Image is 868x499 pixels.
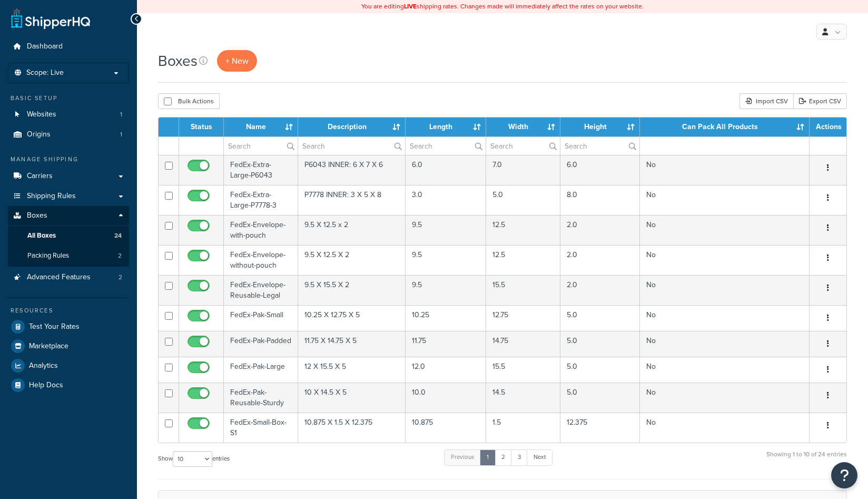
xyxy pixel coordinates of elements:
a: Analytics [8,356,129,375]
td: P7778 INNER: 3 X 5 X 8 [298,185,406,215]
a: Dashboard [8,37,129,56]
span: Websites [27,110,56,119]
td: 12.375 [560,413,640,443]
td: 6.0 [560,155,640,185]
td: FedEx-Pak-Small [224,305,298,331]
td: FedEx-Envelope-without-pouch [224,245,298,275]
li: Carriers [8,167,129,186]
div: Showing 1 to 10 of 24 entries [766,448,847,471]
b: LIVE [404,2,417,11]
a: Advanced Features 2 [8,268,129,287]
a: Shipping Rules [8,187,129,206]
span: 24 [114,231,122,240]
td: 9.5 X 12.5 X 2 [298,245,406,275]
div: Basic Setup [8,94,129,103]
a: Websites 1 [8,105,129,124]
span: Carriers [27,172,53,181]
td: FedEx-Pak-Reusable-Sturdy [224,383,298,413]
td: 9.5 [406,245,486,275]
td: 2.0 [560,245,640,275]
th: Status [179,118,224,136]
span: Origins [27,130,51,139]
td: 9.5 X 12.5 x 2 [298,215,406,245]
td: 14.5 [486,383,560,413]
a: Origins 1 [8,125,129,144]
button: Open Resource Center [831,462,857,488]
td: 5.0 [560,305,640,331]
span: Scope: Live [26,69,64,77]
td: 1.5 [486,413,560,443]
td: 5.0 [560,331,640,357]
td: No [640,413,810,443]
a: 2 [495,449,512,465]
td: 15.5 [486,275,560,305]
td: 5.0 [486,185,560,215]
td: 10.25 X 12.75 X 5 [298,305,406,331]
td: 10.875 X 1.5 X 12.375 [298,413,406,443]
span: Packing Rules [27,251,69,260]
input: Search [406,137,486,155]
label: Show entries [158,451,230,467]
td: FedEx-Envelope-Reusable-Legal [224,275,298,305]
th: Description : activate to sort column ascending [298,118,406,136]
li: Advanced Features [8,268,129,287]
td: No [640,155,810,185]
td: No [640,357,810,383]
span: Analytics [29,361,58,370]
td: No [640,275,810,305]
a: Previous [444,449,481,465]
span: Boxes [27,211,47,220]
span: + New [225,55,249,67]
td: 2.0 [560,275,640,305]
td: FedEx-Envelope-with-pouch [224,215,298,245]
a: Packing Rules 2 [8,246,129,266]
li: All Boxes [8,226,129,246]
span: 2 [118,251,122,260]
span: Shipping Rules [27,192,76,201]
td: 10.25 [406,305,486,331]
button: Bulk Actions [158,93,220,109]
td: 15.5 [486,357,560,383]
td: 8.0 [560,185,640,215]
td: 12.75 [486,305,560,331]
input: Search [560,137,639,155]
a: 3 [511,449,528,465]
th: Height : activate to sort column ascending [560,118,640,136]
div: Resources [8,306,129,315]
td: 14.75 [486,331,560,357]
td: FedEx-Extra-Large-P7778-3 [224,185,298,215]
li: Origins [8,125,129,144]
td: 11.75 X 14.75 X 5 [298,331,406,357]
a: Export CSV [793,93,847,109]
td: 10 X 14.5 X 5 [298,383,406,413]
td: 3.0 [406,185,486,215]
td: FedEx-Extra-Large-P6043 [224,155,298,185]
td: No [640,383,810,413]
div: Manage Shipping [8,155,129,164]
select: Showentries [173,451,212,467]
a: + New [217,50,257,72]
span: Test Your Rates [29,322,80,331]
span: 1 [120,110,122,119]
th: Can Pack All Products : activate to sort column ascending [640,118,810,136]
a: Next [527,449,553,465]
a: Boxes [8,206,129,226]
td: 9.5 X 15.5 X 2 [298,275,406,305]
td: FedEx-Pak-Large [224,357,298,383]
li: Test Your Rates [8,317,129,336]
input: Search [486,137,560,155]
li: Boxes [8,206,129,266]
span: 1 [120,130,122,139]
th: Length : activate to sort column ascending [406,118,486,136]
li: Packing Rules [8,246,129,266]
td: 12 X 15.5 X 5 [298,357,406,383]
td: No [640,215,810,245]
td: 6.0 [406,155,486,185]
li: Help Docs [8,376,129,395]
div: Import CSV [739,93,793,109]
th: Name : activate to sort column ascending [224,118,298,136]
a: Marketplace [8,337,129,356]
